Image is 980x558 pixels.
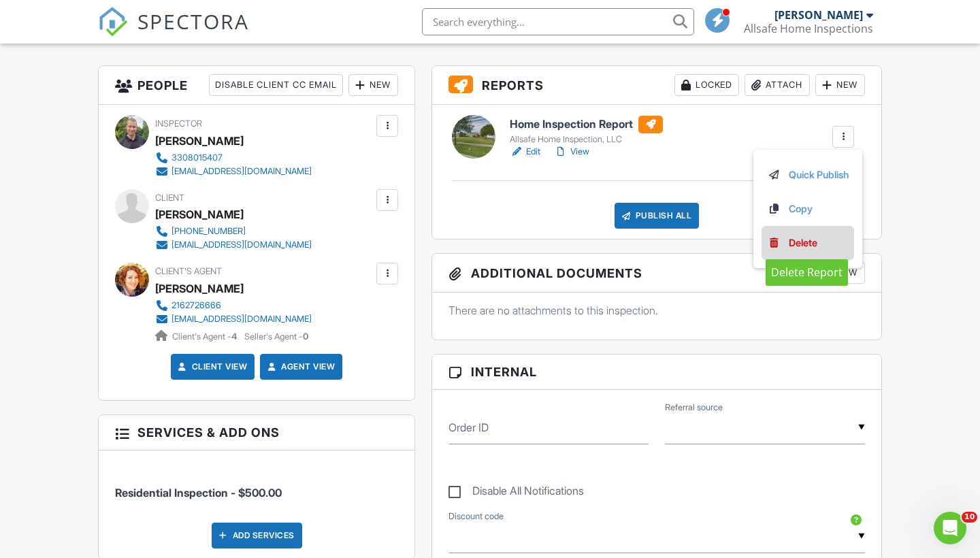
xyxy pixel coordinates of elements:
div: [PERSON_NAME] [155,131,244,151]
div: 3308015407 [171,152,223,163]
div: Delete [789,235,817,250]
a: Client View [176,360,248,374]
a: Edit [510,145,540,159]
div: [PERSON_NAME] [774,8,863,22]
a: Delete [767,235,849,250]
h3: Internal [432,355,881,390]
a: [EMAIL_ADDRESS][DOMAIN_NAME] [155,165,312,178]
label: Order ID [448,420,489,435]
a: SPECTORA [98,18,249,47]
a: Copy [767,201,849,216]
a: Home Inspection Report Allsafe Home Inspection, LLC [510,116,663,146]
div: Add Services [212,523,302,548]
a: [PERSON_NAME] [155,278,244,299]
h3: Reports [432,66,881,105]
label: Discount code [448,510,504,523]
div: Publish All [615,203,700,229]
div: [EMAIL_ADDRESS][DOMAIN_NAME] [171,240,312,250]
div: Attach [745,74,810,96]
input: Search everything... [422,8,694,35]
a: View [554,145,589,159]
span: Seller's Agent - [244,331,308,342]
div: [EMAIL_ADDRESS][DOMAIN_NAME] [171,166,312,177]
img: The Best Home Inspection Software - Spectora [98,7,128,37]
span: Client's Agent [155,266,222,276]
span: Inspector [155,118,202,129]
a: [EMAIL_ADDRESS][DOMAIN_NAME] [155,312,312,326]
div: Allsafe Home Inspection, LLC [510,134,663,145]
a: Agent View [265,360,335,374]
h3: Additional Documents [432,254,881,293]
div: New [348,74,398,96]
div: 2162726666 [171,300,221,311]
strong: 0 [303,331,308,342]
strong: 4 [231,331,237,342]
a: Quick Publish [767,167,849,182]
a: [PHONE_NUMBER] [155,225,312,238]
p: There are no attachments to this inspection. [448,303,865,318]
a: [EMAIL_ADDRESS][DOMAIN_NAME] [155,238,312,252]
span: Residential Inspection - $500.00 [115,486,282,499]
iframe: Intercom live chat [934,512,966,544]
h3: People [99,66,414,105]
span: 10 [962,512,977,523]
div: [PHONE_NUMBER] [171,226,246,237]
label: Disable All Notifications [448,485,584,502]
span: Client [155,193,184,203]
div: [PERSON_NAME] [155,204,244,225]
a: 2162726666 [155,299,312,312]
div: Locked [674,74,739,96]
div: Disable Client CC Email [209,74,343,96]
span: SPECTORA [137,7,249,35]
a: 3308015407 [155,151,312,165]
div: New [815,74,865,96]
h6: Home Inspection Report [510,116,663,133]
h3: Services & Add ons [99,415,414,450]
div: New [815,262,865,284]
div: Allsafe Home Inspections [744,22,873,35]
div: [EMAIL_ADDRESS][DOMAIN_NAME] [171,314,312,325]
span: Client's Agent - [172,331,239,342]
label: Referral source [665,401,723,414]
li: Service: Residential Inspection [115,461,398,511]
